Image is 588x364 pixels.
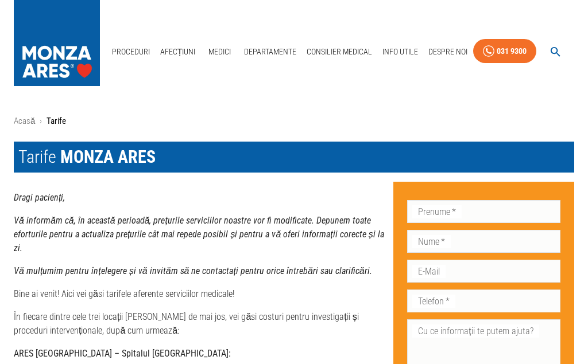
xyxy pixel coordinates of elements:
a: Despre Noi [424,40,472,64]
a: Info Utile [378,40,423,64]
strong: Vă mulțumim pentru înțelegere și vă invităm să ne contactați pentru orice întrebări sau clarificări. [14,265,372,276]
nav: breadcrumb [14,115,574,128]
strong: ARES [GEOGRAPHIC_DATA] – Spitalul [GEOGRAPHIC_DATA]: [14,348,231,359]
a: Departamente [239,40,301,64]
p: În fiecare dintre cele trei locații [PERSON_NAME] de mai jos, vei găsi costuri pentru investigați... [14,310,384,338]
a: Consilier Medical [302,40,377,64]
a: Proceduri [107,40,154,64]
strong: Dragi pacienți, [14,192,65,203]
p: Bine ai venit! Aici vei găsi tarifele aferente serviciilor medicale! [14,287,384,301]
a: 031 9300 [473,39,536,64]
h1: Tarife [14,142,574,173]
a: Medici [201,40,238,64]
a: Acasă [14,116,35,126]
strong: Vă informăm că, în această perioadă, prețurile serviciilor noastre vor fi modificate. Depunem toa... [14,215,384,253]
li: › [40,115,42,128]
span: MONZA ARES [60,147,156,167]
div: 031 9300 [497,44,527,58]
p: Tarife [47,115,66,128]
a: Afecțiuni [156,40,200,64]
